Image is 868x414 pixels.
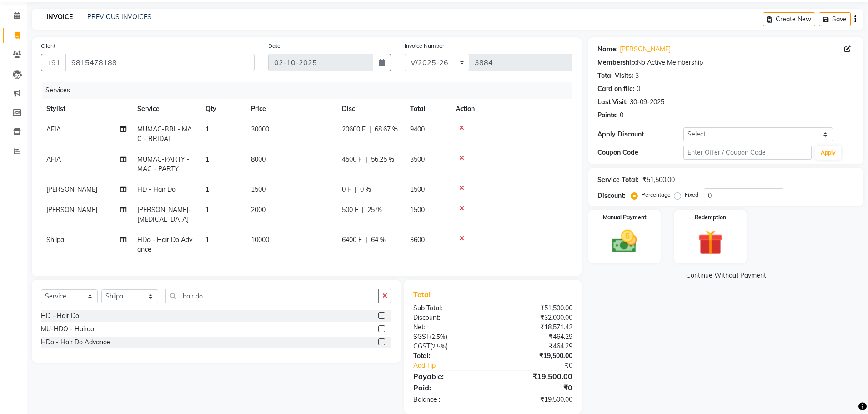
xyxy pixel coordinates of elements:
[406,342,493,351] div: ( )
[369,125,371,134] span: |
[251,125,269,133] span: 30000
[342,235,362,245] span: 6400 F
[597,148,683,157] div: Coupon Code
[342,155,362,164] span: 4500 F
[137,206,191,223] span: [PERSON_NAME]-[MEDICAL_DATA]
[46,206,97,214] span: [PERSON_NAME]
[366,235,367,245] span: |
[206,236,209,244] span: 1
[342,125,366,134] span: 20600 F
[642,191,671,199] label: Percentage
[41,338,110,347] div: HDo - Hair Do Advance
[362,205,364,215] span: |
[137,155,190,173] span: MUMAC-PARTY - MAC - PARTY
[597,58,854,67] div: No Active Membership
[371,235,386,245] span: 64 %
[251,155,266,163] span: 8000
[206,206,209,214] span: 1
[251,236,269,244] span: 10000
[46,125,61,133] span: AFIA
[65,54,255,71] input: Search by Name/Mobile/Email/Code
[246,99,336,119] th: Price
[137,125,192,143] span: MUMAC-BRI - MAC - BRIDAL
[251,185,266,193] span: 1500
[815,146,841,160] button: Apply
[597,71,633,81] div: Total Visits:
[342,205,358,215] span: 500 F
[268,42,281,50] label: Date
[406,395,493,404] div: Balance :
[597,191,626,201] div: Discount:
[375,125,398,134] span: 68.67 %
[406,332,493,342] div: ( )
[493,303,579,313] div: ₹51,500.00
[405,99,450,119] th: Total
[590,271,862,280] a: Continue Without Payment
[630,97,664,107] div: 30-09-2025
[200,99,246,119] th: Qty
[604,227,645,256] img: _cash.svg
[637,84,640,94] div: 0
[42,82,579,99] div: Services
[597,111,618,120] div: Points:
[450,99,572,119] th: Action
[642,175,675,185] div: ₹51,500.00
[413,342,430,350] span: CGST
[410,185,425,193] span: 1500
[132,99,200,119] th: Service
[620,111,623,120] div: 0
[597,58,637,67] div: Membership:
[406,371,493,382] div: Payable:
[413,290,434,299] span: Total
[695,213,726,222] label: Redemption
[360,185,371,194] span: 0 %
[493,382,579,393] div: ₹0
[597,175,639,185] div: Service Total:
[507,361,579,370] div: ₹0
[41,54,66,71] button: +91
[597,45,618,54] div: Name:
[137,236,192,253] span: HDo - Hair Do Advance
[493,313,579,323] div: ₹32,000.00
[371,155,394,164] span: 56.25 %
[165,289,379,303] input: Search or Scan
[763,12,815,26] button: Create New
[493,342,579,351] div: ₹464.29
[432,343,446,350] span: 2.5%
[493,323,579,332] div: ₹18,571.42
[410,236,425,244] span: 3600
[46,236,64,244] span: Shilpa
[493,351,579,361] div: ₹19,500.00
[493,371,579,382] div: ₹19,500.00
[685,191,698,199] label: Fixed
[336,99,405,119] th: Disc
[406,361,507,370] a: Add Tip
[342,185,351,194] span: 0 F
[46,185,97,193] span: [PERSON_NAME]
[683,146,812,160] input: Enter Offer / Coupon Code
[406,303,493,313] div: Sub Total:
[413,333,430,341] span: SGST
[43,9,76,25] a: INVOICE
[406,313,493,323] div: Discount:
[41,99,132,119] th: Stylist
[597,84,635,94] div: Card on file:
[410,206,425,214] span: 1500
[406,351,493,361] div: Total:
[355,185,356,194] span: |
[620,45,671,54] a: [PERSON_NAME]
[41,311,79,321] div: HD - Hair Do
[41,42,55,50] label: Client
[87,13,151,21] a: PREVIOUS INVOICES
[405,42,444,50] label: Invoice Number
[41,324,94,334] div: MU-HDO - Hairdo
[690,227,731,258] img: _gift.svg
[493,332,579,342] div: ₹464.29
[367,205,382,215] span: 25 %
[410,155,425,163] span: 3500
[493,395,579,404] div: ₹19,500.00
[366,155,367,164] span: |
[635,71,639,81] div: 3
[406,382,493,393] div: Paid:
[431,333,445,340] span: 2.5%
